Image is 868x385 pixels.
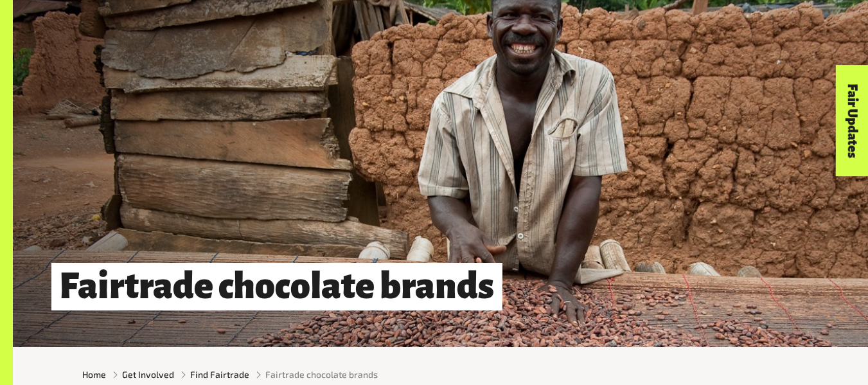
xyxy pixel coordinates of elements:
a: Find Fairtrade [190,368,249,381]
h1: Fairtrade chocolate brands [51,263,502,310]
a: Get Involved [122,368,174,381]
span: Fairtrade chocolate brands [265,368,378,381]
a: Home [82,368,106,381]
